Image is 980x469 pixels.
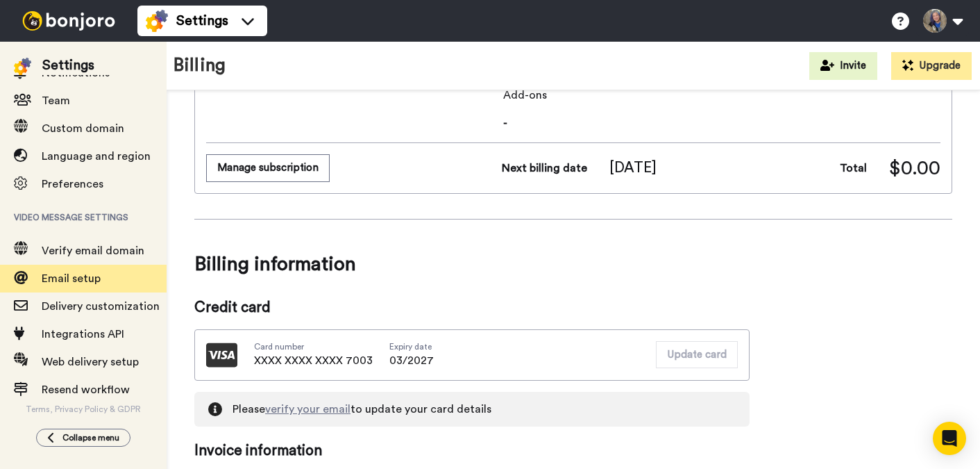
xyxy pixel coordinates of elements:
span: Delivery customization [42,301,160,312]
button: Collapse menu [36,429,130,447]
span: $0.00 [889,154,940,182]
span: Email setup [42,273,101,284]
span: XXXX XXXX XXXX 7003 [254,352,373,369]
span: Card number [254,341,373,352]
span: Invoice information [194,441,750,461]
span: [DATE] [609,158,657,179]
img: settings-colored.svg [146,10,168,32]
button: Manage subscription [206,154,330,181]
span: Please to update your card details [233,401,491,418]
span: Collapse menu [62,432,119,443]
img: settings-colored.svg [14,58,31,75]
span: Next billing date [502,160,587,176]
div: Settings [42,56,94,75]
button: Update card [656,341,738,368]
span: Web delivery setup [42,356,139,368]
h1: Billing [174,56,226,76]
span: Verify email domain [42,245,144,256]
span: Language and region [42,151,151,162]
span: Team [42,95,70,106]
button: Invite [809,52,877,80]
span: Custom domain [42,123,124,134]
span: Add-ons [503,87,940,104]
span: 03/2027 [389,352,434,369]
span: Integrations API [42,329,124,340]
span: Resend workflow [42,384,130,395]
span: Preferences [42,179,103,190]
span: Credit card [194,297,750,318]
img: bj-logo-header-white.svg [17,11,121,31]
span: Billing information [194,245,952,283]
span: Total [840,160,867,176]
div: Open Intercom Messenger [933,422,966,455]
button: Upgrade [891,52,972,80]
span: Settings [176,11,228,31]
a: verify your email [265,404,350,415]
span: - [503,115,940,131]
span: Expiry date [389,341,434,352]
